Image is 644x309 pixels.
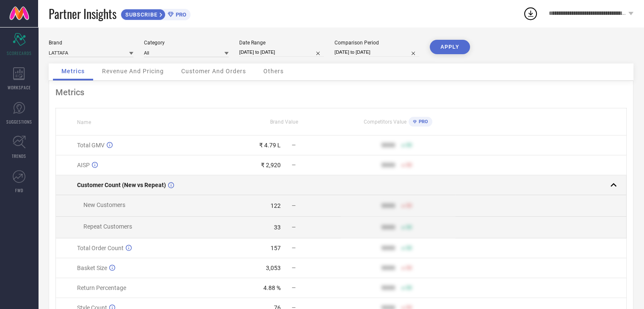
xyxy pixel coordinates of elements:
span: — [292,224,296,230]
div: 9999 [381,224,395,231]
span: 50 [406,203,412,209]
button: APPLY [430,40,470,54]
span: 50 [406,285,412,291]
span: SCORECARDS [7,50,32,56]
span: Total Order Count [77,245,124,251]
div: 9999 [381,202,395,209]
div: 157 [271,245,281,251]
span: PRO [417,119,428,124]
span: — [292,162,296,168]
span: — [292,245,296,251]
span: Revenue And Pricing [102,68,164,74]
span: PRO [174,11,186,18]
span: Competitors Value [364,119,406,125]
span: Brand Value [270,119,298,125]
span: Others [263,68,284,74]
div: 9999 [381,142,395,149]
div: Comparison Period [334,40,419,46]
span: Name [77,119,91,125]
span: 50 [406,245,412,251]
span: Repeat Customers [83,223,132,230]
div: 3,053 [266,265,281,271]
div: ₹ 4.79 L [259,142,281,149]
div: Date Range [239,40,324,46]
span: FWD [15,187,23,193]
span: New Customers [83,201,125,208]
span: AISP [77,162,90,168]
a: SUBSCRIBEPRO [121,7,191,20]
div: ₹ 2,920 [261,162,281,168]
div: 122 [271,202,281,209]
span: Customer Count (New vs Repeat) [77,182,166,188]
span: — [292,265,296,271]
div: 9999 [381,284,395,291]
div: Brand [49,40,133,46]
span: SUBSCRIBE [121,11,160,18]
div: Metrics [55,87,627,97]
span: Metrics [61,68,85,74]
div: 9999 [381,245,395,251]
div: Category [144,40,229,46]
input: Select date range [239,48,324,57]
div: 4.88 % [263,284,281,291]
span: SUGGESTIONS [6,119,32,125]
span: 50 [406,162,412,168]
div: 9999 [381,265,395,271]
span: TRENDS [12,153,26,159]
div: 33 [274,224,281,231]
span: Total GMV [77,142,105,149]
span: Customer And Orders [181,68,246,74]
span: WORKSPACE [8,84,31,91]
span: — [292,203,296,209]
span: Basket Size [77,265,107,271]
span: Return Percentage [77,284,126,291]
span: 50 [406,142,412,148]
span: — [292,285,296,291]
span: — [292,142,296,148]
div: Open download list [523,6,538,21]
input: Select comparison period [334,48,419,57]
span: 50 [406,224,412,230]
span: 50 [406,265,412,271]
div: 9999 [381,162,395,168]
span: Partner Insights [49,5,116,22]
